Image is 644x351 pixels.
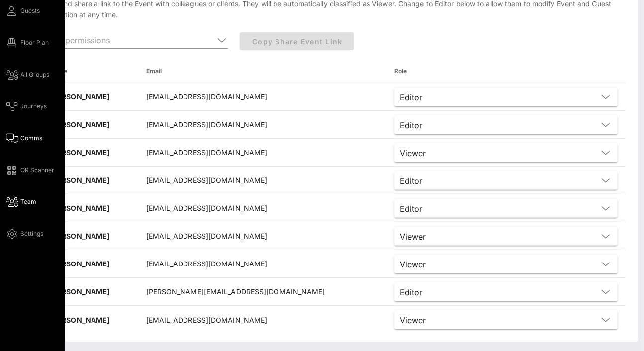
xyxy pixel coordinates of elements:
[394,88,618,106] div: Editor
[42,194,138,222] td: [PERSON_NAME]
[394,282,618,301] div: Editor
[42,167,138,194] td: [PERSON_NAME]
[20,6,40,15] span: Guests
[20,166,54,175] span: QR Scanner
[42,139,138,167] td: [PERSON_NAME]
[400,149,426,158] div: Viewer
[20,134,42,143] span: Comms
[400,288,423,297] div: Editor
[6,196,36,208] a: Team
[6,69,49,81] a: All Groups
[394,143,618,162] div: Viewer
[394,227,618,246] div: Viewer
[42,111,138,139] td: [PERSON_NAME]
[6,164,54,176] a: QR Scanner
[394,199,618,218] div: Editor
[400,260,426,269] div: Viewer
[42,83,138,111] td: [PERSON_NAME]
[400,93,423,102] div: Editor
[394,255,618,273] div: Viewer
[42,250,138,278] td: [PERSON_NAME]
[42,222,138,250] td: [PERSON_NAME]
[400,121,423,130] div: Editor
[394,310,618,329] div: Viewer
[394,171,618,190] div: Editor
[400,232,426,241] div: Viewer
[20,229,43,238] span: Settings
[394,115,618,134] div: Editor
[138,59,386,83] th: Email
[138,167,386,194] td: [EMAIL_ADDRESS][DOMAIN_NAME]
[400,316,426,325] div: Viewer
[6,228,43,240] a: Settings
[42,278,138,306] td: [PERSON_NAME]
[20,102,47,111] span: Journeys
[6,37,49,49] a: Floor Plan
[20,38,49,47] span: Floor Plan
[6,5,40,17] a: Guests
[6,100,47,112] a: Journeys
[138,139,386,167] td: [EMAIL_ADDRESS][DOMAIN_NAME]
[138,306,386,334] td: [EMAIL_ADDRESS][DOMAIN_NAME]
[400,204,423,213] div: Editor
[42,306,138,334] td: [PERSON_NAME]
[138,222,386,250] td: [EMAIL_ADDRESS][DOMAIN_NAME]
[20,197,36,206] span: Team
[40,32,214,48] input: Select permissions
[138,83,386,111] td: [EMAIL_ADDRESS][DOMAIN_NAME]
[138,278,386,306] td: [PERSON_NAME][EMAIL_ADDRESS][DOMAIN_NAME]
[138,250,386,278] td: [EMAIL_ADDRESS][DOMAIN_NAME]
[138,194,386,222] td: [EMAIL_ADDRESS][DOMAIN_NAME]
[20,70,49,79] span: All Groups
[138,111,386,139] td: [EMAIL_ADDRESS][DOMAIN_NAME]
[42,59,138,83] th: Name
[386,59,626,83] th: Role
[6,132,42,144] a: Comms
[400,176,423,185] div: Editor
